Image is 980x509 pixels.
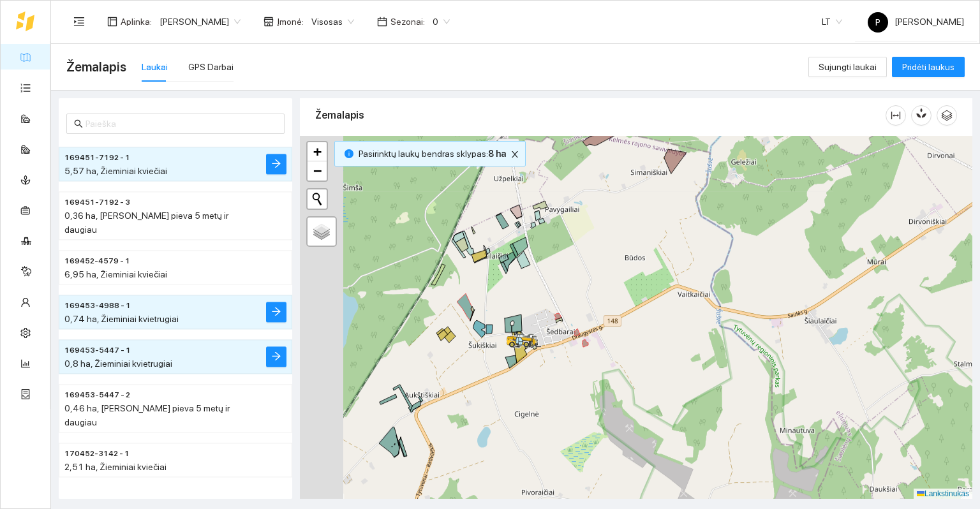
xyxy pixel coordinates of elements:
[507,147,523,162] button: uždaryti
[64,197,130,209] span: 169451-7192 - 3
[85,117,277,131] input: Paieška
[150,17,152,27] font: :
[822,17,831,27] font: LT
[266,154,286,174] button: rodyklė į dešinę
[188,62,234,72] font: GPS Darbai
[266,346,286,367] button: rodyklė į dešinę
[64,302,131,311] font: 169453-4988 - 1
[808,62,887,72] a: Sujungti laukai
[64,462,167,472] font: 2,51 ha, Žieminiai kviečiai
[313,144,322,159] font: +
[271,351,281,363] span: rodyklė į dešinę
[345,149,353,158] span: informacijos ratas
[142,62,168,72] font: Laukai
[266,302,286,322] button: rodyklė į dešinę
[308,142,327,161] a: Priartinti
[160,12,241,31] span: Paulius
[73,16,85,27] span: meniu išskleidimas
[488,149,506,159] font: 8 ha
[64,300,131,313] span: 169453-4988 - 1
[892,62,965,72] a: Pridėti laukus
[271,306,281,318] span: rodyklė į dešinę
[66,9,92,34] button: meniu išskleidimas
[64,257,130,266] font: 169452-4579 - 1
[308,218,336,246] a: Sluoksniai
[508,150,522,159] span: uždaryti
[390,17,423,27] font: Sezonai
[64,210,228,235] font: 0,36 ha, [PERSON_NAME] pieva 5 metų ir daugiau
[121,17,150,27] font: Aplinka
[107,17,117,27] span: išdėstymas
[895,17,964,27] font: [PERSON_NAME]
[64,198,130,207] font: 169451-7192 - 3
[819,62,877,72] font: Sujungti laukai
[64,269,167,279] font: 6,95 ha, Žieminiai kviečiai
[64,358,172,369] font: 0,8 ha, Žieminiai kvietrugiai
[486,149,488,159] font: :
[160,17,229,27] font: [PERSON_NAME]
[64,256,130,268] span: 169452-4579 - 1
[64,448,130,461] span: 170452-3142 - 1
[308,189,327,209] button: Pradėti naują paiešką
[808,57,887,77] button: Sujungti laukai
[64,403,230,427] font: 0,46 ha, [PERSON_NAME] pieva 5 metų ir daugiau
[311,17,343,27] font: Visosas
[822,12,842,31] span: LT
[315,109,364,121] font: Žemalapis
[64,346,131,355] font: 169453-5447 - 1
[66,57,126,77] span: Žemalapis
[313,163,322,179] font: −
[433,17,438,27] font: 0
[886,105,906,126] button: stulpelio plotis
[875,17,880,27] font: P
[64,391,130,400] font: 169453-5447 - 2
[892,57,965,77] button: Pridėti laukus
[64,450,130,459] font: 170452-3142 - 1
[902,62,954,72] font: Pridėti laukus
[264,17,274,27] span: parduotuvė
[64,166,167,176] font: 5,57 ha, Žieminiai kviečiai
[302,17,304,27] font: :
[377,17,387,27] span: kalendorius
[64,345,131,357] span: 169453-5447 - 1
[311,12,354,31] span: Visosas
[277,17,302,27] font: Įmonė
[74,119,83,128] span: paieška
[66,59,126,75] font: Žemalapis
[423,17,425,27] font: :
[64,152,130,165] span: 169451-7192 - 1
[64,154,130,163] font: 169451-7192 - 1
[917,489,969,498] a: Lankstinukas
[271,158,281,170] span: rodyklė į dešinę
[886,110,905,121] span: stulpelio plotis
[359,149,486,159] font: Pasirinktų laukų bendras sklypas
[433,12,450,31] span: 0
[64,314,179,324] font: 0,74 ha, Žieminiai kvietrugiai
[308,161,327,181] a: Atitolinti
[64,390,130,402] span: 169453-5447 - 2
[924,489,969,498] font: Lankstinukas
